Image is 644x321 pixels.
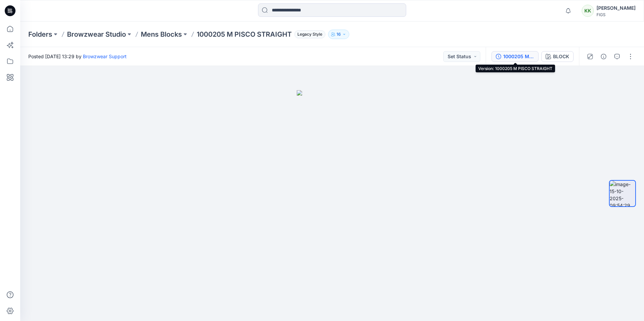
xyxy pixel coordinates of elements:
[582,5,594,17] div: KK
[83,53,127,59] a: Browzwear Support
[598,51,609,62] button: Details
[294,30,325,38] span: Legacy Style
[28,53,127,60] span: Posted [DATE] 13:29 by
[328,30,349,39] button: 16
[597,12,636,17] div: FIGS
[28,30,52,39] a: Folders
[597,4,636,12] div: [PERSON_NAME]
[610,181,635,206] img: image-15-10-2025-09:54:29
[297,90,367,321] img: eyJhbGciOiJIUzI1NiIsImtpZCI6IjAiLCJzbHQiOiJzZXMiLCJ0eXAiOiJKV1QifQ.eyJkYXRhIjp7InR5cGUiOiJzdG9yYW...
[553,53,569,60] div: BLOCK
[141,30,182,39] a: Mens Blocks
[336,31,341,38] p: 16
[541,51,574,62] button: BLOCK
[197,30,292,39] p: 1000205 M PISCO STRAIGHT
[491,51,539,62] button: 1000205 M PISCO STRAIGHT
[67,30,126,39] a: Browzwear Studio
[292,30,325,39] button: Legacy Style
[503,53,534,60] div: 1000205 M PISCO STRAIGHT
